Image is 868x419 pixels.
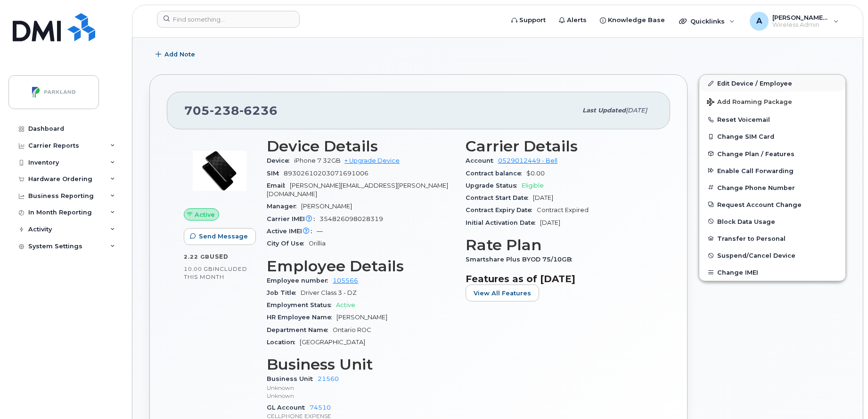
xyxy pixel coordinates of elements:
span: $0.00 [526,170,545,177]
span: iPhone 7 32GB [294,157,341,164]
button: Enable Call Forwarding [699,162,845,179]
div: Quicklinks [672,12,741,31]
a: 105566 [333,277,358,284]
a: 21560 [318,375,339,382]
button: Change SIM Card [699,128,845,145]
h3: Carrier Details [466,138,653,155]
a: Knowledge Base [593,11,671,30]
button: View All Features [466,285,539,301]
span: 89302610203071691006 [284,170,368,177]
button: Change Phone Number [699,179,845,196]
span: [DATE] [540,219,560,226]
a: Edit Device / Employee [699,75,845,92]
span: 6236 [239,103,278,118]
h3: Employee Details [267,258,454,275]
span: Initial Activation Date [466,219,540,226]
h3: Features as of [DATE] [466,273,653,285]
p: Unknown [267,392,454,400]
span: Ontario ROC [333,326,371,333]
span: — [317,228,323,235]
span: Carrier IMEI [267,215,319,222]
span: [PERSON_NAME] [336,314,387,321]
span: [DATE] [626,107,647,114]
span: used [210,253,229,260]
a: Alerts [552,11,593,30]
span: Active [195,210,215,219]
span: Wireless Admin [772,21,829,29]
span: included this month [184,265,247,281]
span: [PERSON_NAME][EMAIL_ADDRESS][PERSON_NAME][DOMAIN_NAME] [772,14,829,21]
img: image20231002-3703462-p7zgru.jpeg [191,142,248,199]
span: Business Unit [267,375,318,382]
a: Support [505,11,552,30]
h3: Rate Plan [466,237,653,253]
button: Send Message [184,228,256,245]
span: HR Employee Name [267,314,336,321]
span: 2.22 GB [184,253,210,260]
span: Contract Expired [537,206,589,213]
span: Quicklinks [690,17,725,25]
span: 10.00 GB [184,266,213,272]
button: Change Plan / Features [699,145,845,162]
span: Change Plan / Features [717,150,794,157]
span: Manager [267,203,301,210]
span: Contract balance [466,170,526,177]
h3: Business Unit [267,356,454,373]
span: Send Message [199,232,248,241]
span: Support [519,16,546,25]
span: Orillia [309,240,326,247]
span: SIM [267,170,284,177]
span: [PERSON_NAME][EMAIL_ADDRESS][PERSON_NAME][DOMAIN_NAME] [267,182,448,198]
span: [GEOGRAPHIC_DATA] [300,339,365,346]
button: Add Note [149,46,203,63]
span: Account [466,157,498,164]
span: Device [267,157,294,164]
a: 0529012449 - Bell [498,157,557,164]
span: 705 [184,103,278,118]
a: 74510 [310,404,331,411]
span: Job Title [267,289,301,296]
h3: Device Details [267,138,454,155]
span: A [756,16,762,27]
button: Block Data Usage [699,213,845,230]
span: [PERSON_NAME] [301,203,352,210]
span: Email [267,182,290,189]
span: Last updated [582,107,626,114]
div: Abisheik.Thiyagarajan@parkland.ca [743,12,845,31]
input: Find something... [157,11,300,28]
button: Suspend/Cancel Device [699,247,845,264]
span: Knowledge Base [608,16,665,25]
button: Change IMEI [699,264,845,281]
span: Driver Class 3 - DZ [301,289,357,296]
span: Upgrade Status [466,182,522,189]
span: 354826098028319 [319,215,383,222]
span: Location [267,339,300,346]
a: + Upgrade Device [344,157,400,164]
span: Contract Expiry Date [466,206,537,213]
button: Reset Voicemail [699,111,845,128]
span: Contract Start Date [466,194,533,201]
span: Add Roaming Package [707,98,792,107]
button: Request Account Change [699,196,845,213]
span: [DATE] [533,194,553,201]
span: Active [336,301,355,308]
span: 238 [210,103,239,118]
span: GL Account [267,404,310,411]
span: City Of Use [267,240,309,247]
button: Transfer to Personal [699,230,845,247]
span: View All Features [474,289,531,298]
span: Active IMEI [267,228,317,235]
span: Smartshare Plus BYOD 75/10GB [466,256,577,263]
span: Employment Status [267,301,336,308]
p: Unknown [267,384,454,392]
span: Suspend/Cancel Device [717,252,795,259]
span: Alerts [567,16,587,25]
span: Enable Call Forwarding [717,167,794,174]
span: Employee number [267,277,333,284]
span: Add Note [164,50,195,59]
button: Add Roaming Package [699,92,845,111]
span: Eligible [522,182,544,189]
span: Department Name [267,326,333,333]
